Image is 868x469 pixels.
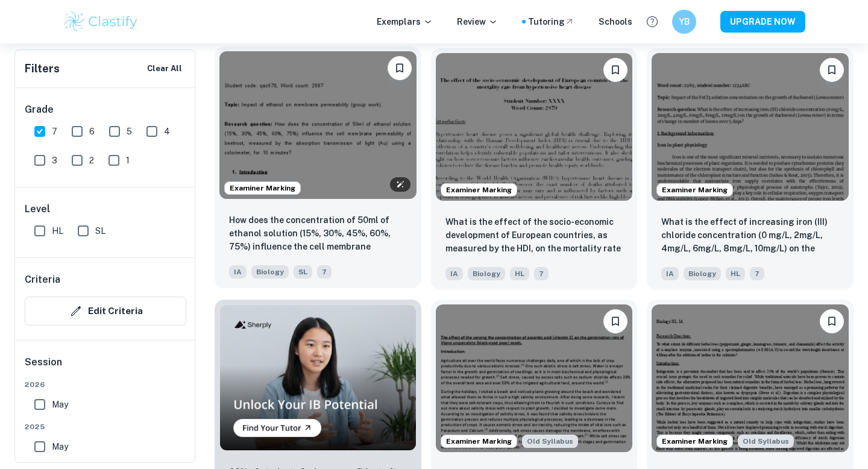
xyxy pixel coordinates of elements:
[219,51,417,199] img: Biology IA example thumbnail: How does the concentration of 50ml of et
[431,48,638,290] a: Examiner MarkingBookmarkWhat is the effect of the socio-economic development of European countrie...
[661,215,839,256] p: What is the effect of increasing iron (III) chloride concentration (0 mg/L, 2mg/L, 4mg/L, 6mg/L, ...
[436,304,633,452] img: Biology IA example thumbnail: How does priming of Vigna unguiculata (b
[661,267,679,280] span: IA
[25,202,186,216] h6: Level
[445,215,623,256] p: What is the effect of the socio-economic development of European countries, as measured by the HD...
[820,58,844,82] button: Bookmark
[317,265,332,279] span: 7
[25,355,186,379] h6: Session
[738,435,794,448] span: Old Syllabus
[25,60,60,77] h6: Filters
[377,15,433,28] p: Exemplars
[25,297,186,326] button: Edit Criteria
[25,102,186,117] h6: Grade
[294,265,312,279] span: SL
[52,154,57,167] span: 3
[25,421,186,432] span: 2025
[738,435,794,448] div: Starting from the May 2025 session, the Biology IA requirements have changed. It's OK to refer to...
[750,267,764,280] span: 7
[144,60,185,78] button: Clear All
[89,154,94,167] span: 2
[229,213,407,254] p: How does the concentration of 50ml of ethanol solution (15%, 30%, 45%, 60%, 75%) influence the ce...
[436,53,633,201] img: Biology IA example thumbnail: What is the effect of the socio-economic
[52,224,63,238] span: HL
[164,125,170,138] span: 4
[647,48,854,290] a: Examiner MarkingBookmarkWhat is the effect of increasing iron (III) chloride concentration (0 mg/...
[510,267,529,280] span: HL
[127,125,132,138] span: 5
[229,265,247,279] span: IA
[672,10,696,34] button: YB
[251,265,289,279] span: Biology
[126,154,130,167] span: 1
[720,11,805,33] button: UPGRADE NOW
[599,15,632,28] a: Schools
[820,309,844,333] button: Bookmark
[678,15,691,28] h6: YB
[225,183,300,194] span: Examiner Marking
[95,224,105,238] span: SL
[522,435,578,448] div: Starting from the May 2025 session, the Biology IA requirements have changed. It's OK to refer to...
[652,304,849,452] img: Biology IA example thumbnail: To what extent do different herbal teas
[388,56,412,80] button: Bookmark
[441,184,517,195] span: Examiner Marking
[468,267,505,280] span: Biology
[534,267,549,280] span: 7
[63,10,139,34] img: Clastify logo
[25,379,186,390] span: 2026
[642,11,662,32] button: Help and Feedback
[522,435,578,448] span: Old Syllabus
[52,125,57,138] span: 7
[445,267,463,280] span: IA
[441,436,517,447] span: Examiner Marking
[457,15,498,28] p: Review
[215,48,421,290] a: Examiner MarkingBookmarkHow does the concentration of 50ml of ethanol solution (15%, 30%, 45%, 60...
[52,440,68,453] span: May
[89,125,95,138] span: 6
[684,267,721,280] span: Biology
[52,398,68,411] span: May
[657,184,732,195] span: Examiner Marking
[603,309,627,333] button: Bookmark
[657,436,732,447] span: Examiner Marking
[528,15,574,28] a: Tutoring
[652,53,849,201] img: Biology IA example thumbnail: What is the effect of increasing iron (I
[25,272,60,287] h6: Criteria
[726,267,745,280] span: HL
[603,58,627,82] button: Bookmark
[219,304,417,451] img: Thumbnail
